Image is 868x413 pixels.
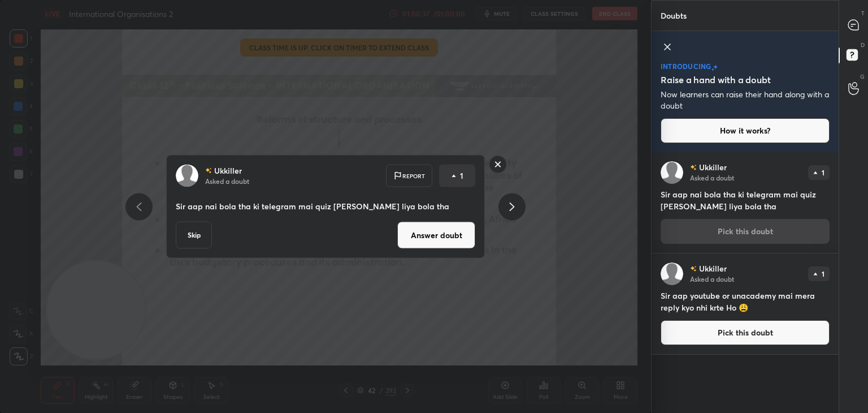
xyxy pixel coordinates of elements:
h4: Sir aap nai bola tha ki telegram mai quiz [PERSON_NAME] liya bola tha [661,188,830,212]
img: default.png [661,161,683,184]
p: Asked a doubt [690,274,734,283]
p: 1 [460,170,463,182]
p: Sir aap nai bola tha ki telegram mai quiz [PERSON_NAME] liya bola tha [176,201,475,212]
img: large-star.026637fe.svg [713,64,718,70]
button: How it works? [661,118,830,143]
p: 1 [822,270,824,277]
img: no-rating-badge.077c3623.svg [205,167,212,174]
img: no-rating-badge.077c3623.svg [690,266,697,272]
div: Report [386,165,432,187]
p: 1 [822,169,824,176]
p: Asked a doubt [205,177,249,186]
button: Skip [176,222,212,249]
p: D [861,41,865,49]
p: Ukkiller [699,163,727,172]
p: Now learners can raise their hand along with a doubt [661,89,830,111]
img: no-rating-badge.077c3623.svg [690,165,697,171]
h4: Sir aap youtube or unacademy mai mera reply kyo nhi krte Ho 😩 [661,290,830,313]
p: G [860,72,865,81]
p: Ukkiller [214,166,242,175]
p: introducing [661,63,711,70]
button: Pick this doubt [661,320,830,345]
p: T [861,9,865,18]
h5: Raise a hand with a doubt [661,73,771,87]
img: small-star.76a44327.svg [711,68,714,71]
img: default.png [176,165,198,187]
p: Asked a doubt [690,173,734,182]
img: default.png [661,263,683,285]
div: grid [652,152,839,413]
button: Answer doubt [397,222,475,249]
p: Ukkiller [699,264,727,273]
p: Doubts [652,1,696,31]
